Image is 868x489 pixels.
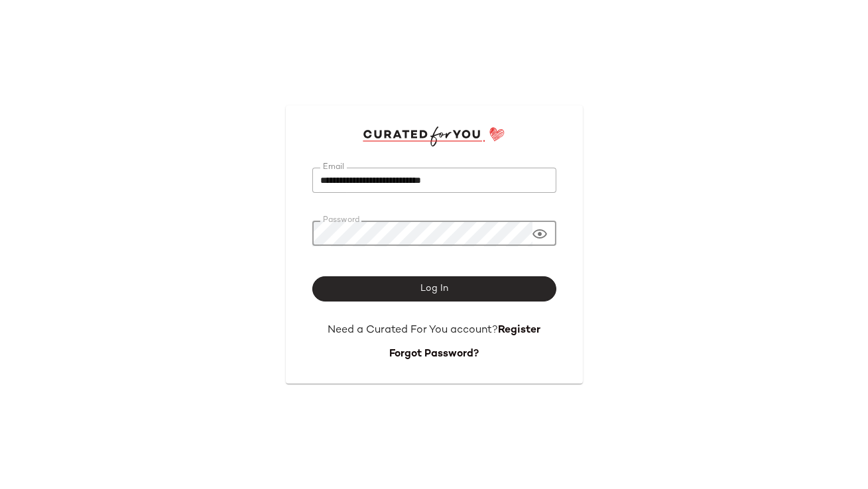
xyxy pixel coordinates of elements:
[420,284,448,294] span: Log In
[312,276,556,301] button: Log In
[328,325,498,336] span: Need a Curated For You account?
[389,349,479,360] a: Forgot Password?
[363,127,505,146] img: cfy_login_logo.DGdB1djN.svg
[498,325,540,336] a: Register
